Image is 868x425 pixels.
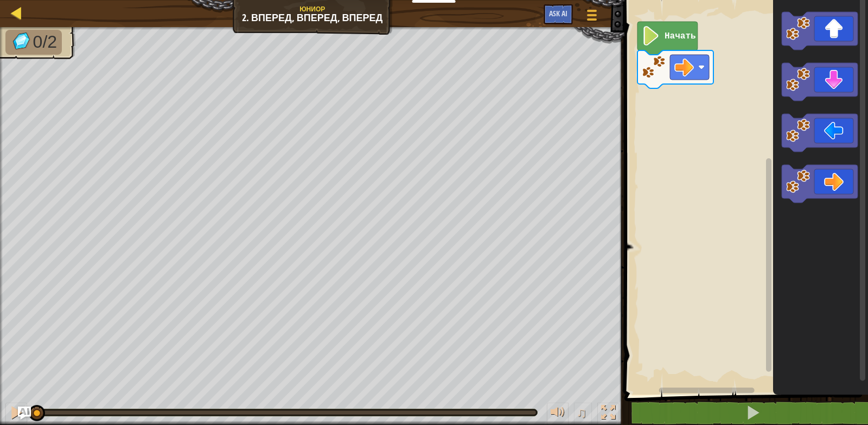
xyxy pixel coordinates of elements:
button: Регулировать громкость [547,403,569,425]
button: ♫ [574,403,592,425]
button: Переключить полноэкранный режим [597,403,619,425]
button: Ctrl + P: Pause [5,403,27,425]
button: Показать меню игры [578,4,605,30]
li: Соберите драгоценные камни. [5,30,62,55]
text: Начать [665,31,696,41]
button: Ask AI [544,4,573,24]
span: Ask AI [549,8,567,18]
span: ♫ [576,404,587,421]
span: 0/2 [33,32,57,51]
button: Ask AI [18,407,31,420]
